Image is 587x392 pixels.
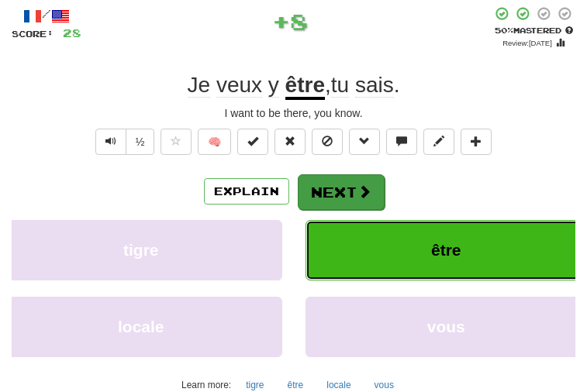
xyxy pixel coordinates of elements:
[268,73,279,98] span: y
[461,129,492,155] button: Add to collection (alt+a)
[427,318,465,335] span: vous
[118,318,164,335] span: locale
[312,129,343,155] button: Ignore sentence (alt+i)
[12,6,81,26] div: /
[12,105,575,121] div: I want to be there, you know.
[298,174,385,210] button: Next
[386,129,417,155] button: Discuss sentence (alt+u)
[95,129,126,155] button: Play sentence audio (ctl+space)
[325,73,400,98] span: , .
[492,25,575,36] div: Mastered
[423,129,454,155] button: Edit sentence (alt+d)
[63,26,81,40] span: 28
[290,9,308,35] span: 8
[502,39,552,47] small: Review: [DATE]
[204,178,289,205] button: Explain
[161,129,192,155] button: Favorite sentence (alt+f)
[495,26,513,35] span: 50 %
[331,73,349,98] span: tu
[198,129,231,155] button: 🧠
[272,6,290,37] span: +
[12,29,54,39] span: Score:
[355,73,394,98] span: sais
[275,129,306,155] button: Reset to 0% Mastered (alt+r)
[123,241,159,259] span: tigre
[349,129,380,155] button: Grammar (alt+g)
[431,241,461,259] span: être
[188,73,211,98] span: Je
[126,129,155,155] button: ½
[285,73,325,100] u: être
[237,129,268,155] button: Set this sentence to 100% Mastered (alt+m)
[216,73,262,98] span: veux
[92,129,155,163] div: Text-to-speech controls
[181,380,231,390] small: Learn more:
